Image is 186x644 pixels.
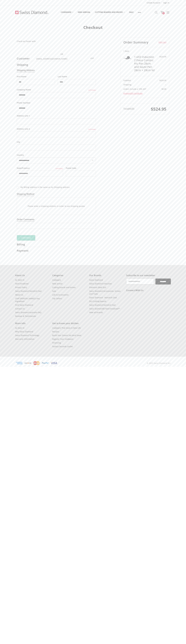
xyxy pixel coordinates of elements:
a: Top Sellers [52,297,62,300]
a: Contact Us [15,307,25,310]
a: Swiss Diamond Australia FAQ [15,311,41,314]
a: Swiss Diamond Nonstick Clad [89,304,116,306]
a: Warranty Information [15,338,34,340]
button: Edit [89,57,96,60]
button: Continue [17,235,35,241]
small: (Optional) [56,167,63,170]
label: Country [17,154,96,156]
label: City [17,141,96,144]
a: Privacy Policy [15,286,27,289]
span: -- [165,83,166,86]
p: © 2025 Swiss Diamond AU. [147,362,171,365]
a: Edit Cart [156,40,166,44]
label: My Billing address is the same as my Shipping address [17,186,96,188]
label: Company Name [17,88,96,91]
p: Check out faster with: [17,40,107,43]
h2: Billing [17,243,34,246]
div: [EMAIL_ADDRESS][DOMAIN_NAME] [36,57,83,60]
h5: Get to know your kitchen [52,322,86,325]
a: Cookware [58,6,76,18]
small: (Optional) [88,128,96,130]
h3: Order Summary [123,40,156,44]
a: Sale [52,290,56,292]
h1: Checkout [15,25,171,30]
span: OR [59,53,65,56]
a: Financing [52,341,61,344]
a: Swiss Diamond Induction [89,282,112,285]
a: DLX Cutting Boards [89,300,106,303]
legend: Order Comments [17,218,34,221]
label: Postal Code [66,167,96,170]
iframe: PayPal-paypal [17,45,59,50]
a: Swiss Diamond [89,279,103,281]
a: Factory Seconds Outlet [52,345,73,348]
a: Show All [136,6,143,18]
a: Premium Steel DLX [89,286,106,289]
a: Hard Anodized [15,282,28,285]
label: Address Line 1 [17,114,96,117]
a: View all brands [89,311,103,314]
h4: 1 x XD Induction 2 Piece Combo: Fry Pan 28cm and Saute Pan 28cm + 28cm lid [134,55,155,72]
a: Cutting boards and knives [52,286,76,289]
label: First Name [17,75,55,78]
span: 1 [162,12,165,14]
h5: About Us [15,274,49,277]
span: Subtotal [123,79,131,82]
a: About Us [15,294,23,296]
a: Promo/Gift Certificate [123,92,143,95]
a: Swiss Diamond Accessories, Knives and Tools [89,290,121,295]
small: (Optional) [88,89,96,91]
a: New arrival [52,282,62,285]
a: Sign In [162,1,171,5]
legend: Shipping Address [17,69,35,72]
span: Shipping [123,83,131,86]
h5: Subscribe to our newsletter [126,274,171,277]
a: As Seen In [15,327,24,329]
a: As Seen In [15,279,24,281]
a: Sale [127,6,136,18]
a: Reviews & Testimonials [15,315,36,317]
a: Lids & Accessories [52,294,69,296]
label: Address Line 2 [17,127,96,130]
span: orders include a 10% GST [123,88,146,90]
a: Recipes [52,330,59,333]
a: Swiss Diamond Technology [15,334,39,337]
a: Build Your Dream Set (And Save) [52,334,81,337]
label: Phone Number [17,101,96,104]
a: Cutting boards and knives [93,6,127,18]
a: Why Swiss Diamond [15,330,33,333]
label: State/Province [17,167,63,170]
h2: Shipping [17,63,34,66]
span: $524.95 [159,79,166,82]
a: Chef [PERSON_NAME]'s Key Ingredient [15,297,40,303]
a: Cookware That Gives A New Life [52,327,81,329]
label: Last Name [58,75,96,78]
div: $524.95 [156,55,166,58]
span: $524.95 [151,106,166,112]
a: Swiss Diamond Nonstick Clad [15,290,41,292]
a: Create Account [145,1,162,5]
a: Cookware [52,279,61,281]
a: Find Swiss Diamond [15,304,33,306]
h5: Connect With Us [126,289,171,292]
span: $0.00 [162,88,166,90]
a: 1 [159,9,165,16]
a: New arrival [76,6,93,18]
legend: Shipping Method [17,192,34,196]
p: Please enter a shipping address in order to see shipping quotes [17,203,96,209]
h3: 1 Item [123,50,166,52]
h2: Payment [17,249,34,252]
h2: Customer [17,57,34,60]
h5: More Info [15,322,49,325]
a: Swiss DiamondⓇ Hard Anodised™ [89,307,120,310]
img: Free Shipping On Every Order [15,6,48,19]
h5: Our Brands [89,274,123,277]
h5: Categories [52,274,86,277]
a: Register Your Cookware [52,338,73,340]
span: Total (AUD) [123,107,134,110]
a: Swiss Diamond - Nonstick Clad [89,296,117,299]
